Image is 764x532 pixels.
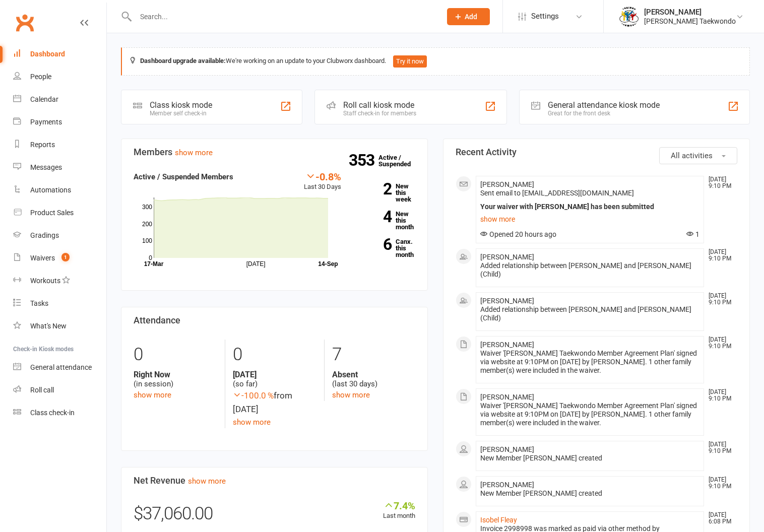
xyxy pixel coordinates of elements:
div: Product Sales [30,209,74,217]
a: show more [188,477,226,486]
img: thumb_image1638236014.png [619,7,639,27]
div: Automations [30,186,71,194]
div: Calendar [30,95,58,103]
a: show more [480,212,699,226]
div: [PERSON_NAME] Taekwondo [644,17,736,26]
time: [DATE] 6:08 PM [704,512,737,525]
span: [PERSON_NAME] [480,341,534,349]
div: Tasks [30,299,48,307]
a: show more [233,418,271,427]
h3: Recent Activity [456,147,737,157]
span: Add [465,13,477,21]
strong: 353 [349,153,378,168]
div: 7 [332,340,415,370]
a: Clubworx [12,10,37,35]
strong: Active / Suspended Members [134,172,233,181]
span: -100.0 % [233,390,274,401]
div: Waiver '[PERSON_NAME] Taekwondo Member Agreement Plan' signed via website at 9:10PM on [DATE] by ... [480,349,699,375]
div: Added relationship between [PERSON_NAME] and [PERSON_NAME] (Child) [480,305,699,322]
div: What's New [30,322,67,330]
div: General attendance [30,363,92,371]
div: (in session) [134,370,217,389]
time: [DATE] 9:10 PM [704,249,737,262]
div: 7.4% [383,500,415,511]
a: 2New this week [356,183,415,203]
div: Workouts [30,277,60,285]
button: Add [447,8,490,25]
div: Your waiver with [PERSON_NAME] has been submitted [480,203,699,211]
div: Reports [30,141,55,149]
h3: Net Revenue [134,476,415,486]
time: [DATE] 9:10 PM [704,337,737,350]
div: We're working on an update to your Clubworx dashboard. [121,47,750,76]
a: Calendar [13,88,106,111]
span: Opened 20 hours ago [480,230,556,238]
strong: 2 [356,181,392,196]
h3: Members [134,147,415,157]
a: Isobel Fleay [480,516,517,524]
a: People [13,65,106,88]
div: Staff check-in for members [343,110,416,117]
a: Payments [13,111,106,134]
a: Product Sales [13,202,106,224]
div: -0.8% [304,171,341,182]
span: 1 [61,253,70,261]
div: (so far) [233,370,316,389]
a: show more [332,390,370,400]
span: [PERSON_NAME] [480,180,534,188]
a: Messages [13,156,106,179]
a: Automations [13,179,106,202]
span: Sent email to [EMAIL_ADDRESS][DOMAIN_NAME] [480,189,634,197]
a: Workouts [13,270,106,292]
button: Try it now [393,55,427,68]
a: 4New this month [356,211,415,230]
div: (last 30 days) [332,370,415,389]
a: 6Canx. this month [356,238,415,258]
time: [DATE] 9:10 PM [704,389,737,402]
span: Settings [531,5,559,28]
a: Class kiosk mode [13,402,106,424]
span: [PERSON_NAME] [480,481,534,489]
div: 0 [134,340,217,370]
span: [PERSON_NAME] [480,393,534,401]
button: All activities [659,147,737,164]
div: [PERSON_NAME] [644,8,736,17]
strong: 4 [356,209,392,224]
div: General attendance kiosk mode [548,100,660,110]
div: New Member [PERSON_NAME] created [480,489,699,498]
a: Gradings [13,224,106,247]
time: [DATE] 9:10 PM [704,293,737,306]
div: Added relationship between [PERSON_NAME] and [PERSON_NAME] (Child) [480,261,699,279]
span: [PERSON_NAME] [480,297,534,305]
span: 1 [686,230,699,238]
a: Tasks [13,292,106,315]
h3: Attendance [134,315,415,325]
a: 353Active / Suspended [378,147,423,175]
a: Roll call [13,379,106,402]
div: Last 30 Days [304,171,341,192]
div: Waivers [30,254,55,262]
div: Roll call kiosk mode [343,100,416,110]
div: Gradings [30,231,59,239]
a: show more [175,148,213,157]
div: Class kiosk mode [150,100,212,110]
a: show more [134,390,171,400]
a: General attendance kiosk mode [13,356,106,379]
strong: Absent [332,370,415,379]
div: Last month [383,500,415,521]
strong: Dashboard upgrade available: [140,57,226,64]
span: All activities [671,151,713,160]
time: [DATE] 9:10 PM [704,477,737,490]
a: What's New [13,315,106,338]
strong: 6 [356,237,392,252]
a: Dashboard [13,43,106,65]
div: 0 [233,340,316,370]
div: Roll call [30,386,54,394]
time: [DATE] 9:10 PM [704,441,737,454]
div: from [DATE] [233,389,316,416]
a: Reports [13,134,106,156]
div: Great for the front desk [548,110,660,117]
div: Member self check-in [150,110,212,117]
strong: [DATE] [233,370,316,379]
a: Waivers 1 [13,247,106,270]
